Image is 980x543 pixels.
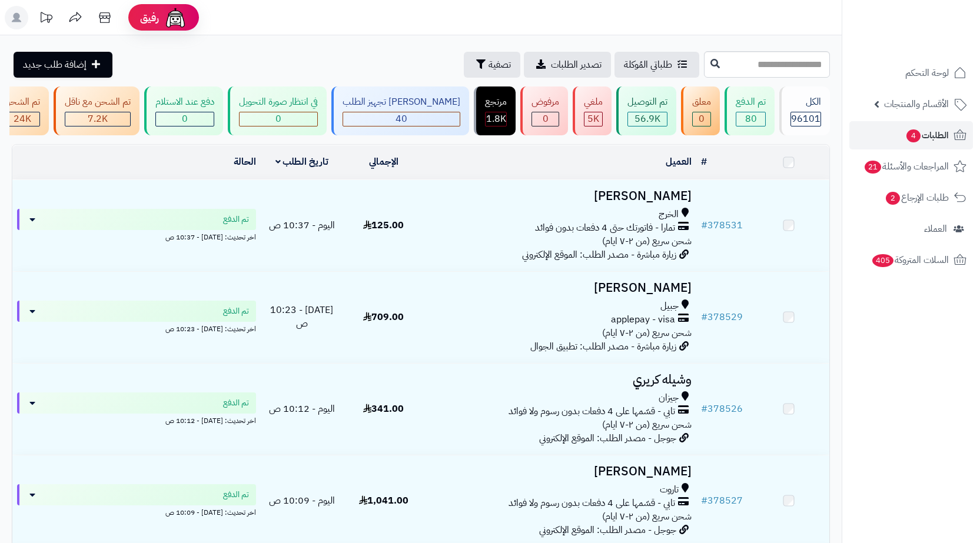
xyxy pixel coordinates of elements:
[701,310,707,324] span: #
[363,218,404,232] span: 125.00
[532,112,559,126] div: 0
[699,112,705,126] span: 0
[156,112,214,126] div: 0
[906,129,921,142] span: 4
[701,402,743,416] a: #378526
[701,218,707,232] span: #
[611,313,675,327] span: applepay - visa
[489,58,511,72] span: تصفية
[777,86,832,135] a: الكل96101
[464,52,520,78] button: تصفية
[234,155,256,169] a: الحالة
[905,65,949,81] span: لوحة التحكم
[865,161,881,174] span: 21
[530,339,676,354] span: زيارة مباشرة - مصدر الطلب: تطبيق الجوال
[485,95,507,109] div: مرتجع
[359,494,408,508] span: 1,041.00
[65,95,131,109] div: تم الشحن مع ناقل
[51,86,142,135] a: تم الشحن مع ناقل 7.2K
[849,121,973,149] a: الطلبات4
[905,127,949,144] span: الطلبات
[602,418,692,432] span: شحن سريع (من ٢-٧ ايام)
[518,86,570,135] a: مرفوض 0
[269,402,335,416] span: اليوم - 10:12 ص
[722,86,777,135] a: تم الدفع 80
[701,310,743,324] a: #378529
[872,254,893,267] span: 405
[539,523,676,537] span: جوجل - مصدر الطلب: الموقع الإلكتروني
[31,6,61,32] a: تحديثات المنصة
[471,86,518,135] a: مرتجع 1.8K
[429,281,692,295] h3: [PERSON_NAME]
[223,489,249,501] span: تم الدفع
[849,59,973,87] a: لوحة التحكم
[223,397,249,409] span: تم الدفع
[239,95,318,109] div: في انتظار صورة التحويل
[666,155,692,169] a: العميل
[849,152,973,181] a: المراجعات والأسئلة21
[509,497,675,510] span: تابي - قسّمها على 4 دفعات بدون رسوم ولا فوائد
[659,391,679,405] span: جيزان
[884,96,949,112] span: الأقسام والمنتجات
[791,112,820,126] span: 96101
[223,214,249,225] span: تم الدفع
[23,58,87,72] span: إضافة طلب جديد
[531,95,559,109] div: مرفوض
[885,189,949,206] span: طلبات الإرجاع
[701,218,743,232] a: #378531
[270,303,333,331] span: [DATE] - 10:23 ص
[269,494,335,508] span: اليوم - 10:09 ص
[429,189,692,203] h3: [PERSON_NAME]
[17,230,256,242] div: اخر تحديث: [DATE] - 10:37 ص
[679,86,722,135] a: معلق 0
[570,86,614,135] a: ملغي 5K
[539,431,676,445] span: جوجل - مصدر الطلب: الموقع الإلكتروني
[692,95,711,109] div: معلق
[522,248,676,262] span: زيارة مباشرة - مصدر الطلب: الموقع الإلكتروني
[602,234,692,248] span: شحن سريع (من ٢-٧ ايام)
[14,52,112,78] a: إضافة طلب جديد
[660,483,679,497] span: تاروت
[343,112,460,126] div: 40
[329,86,471,135] a: [PERSON_NAME] تجهيز الطلب 40
[486,112,506,126] div: 1834
[624,58,672,72] span: طلباتي المُوكلة
[182,112,188,126] span: 0
[535,221,675,235] span: تمارا - فاتورتك حتى 4 دفعات بدون فوائد
[524,52,611,78] a: تصدير الطلبات
[627,95,667,109] div: تم التوصيل
[343,95,460,109] div: [PERSON_NAME] تجهيز الطلب
[701,494,743,508] a: #378527
[871,252,949,268] span: السلات المتروكة
[584,95,603,109] div: ملغي
[886,192,900,205] span: 2
[849,215,973,243] a: العملاء
[849,246,973,274] a: السلات المتروكة405
[363,310,404,324] span: 709.00
[17,505,256,518] div: اخر تحديث: [DATE] - 10:09 ص
[17,414,256,426] div: اخر تحديث: [DATE] - 10:12 ص
[65,112,130,126] div: 7222
[736,95,766,109] div: تم الدفع
[660,299,679,313] span: جبيل
[429,465,692,478] h3: [PERSON_NAME]
[369,155,398,169] a: الإجمالي
[790,95,821,109] div: الكل
[164,6,187,29] img: ai-face.png
[142,86,225,135] a: دفع عند الاستلام 0
[924,221,947,237] span: العملاء
[269,218,335,232] span: اليوم - 10:37 ص
[155,95,214,109] div: دفع عند الاستلام
[140,11,159,25] span: رفيق
[4,95,40,109] div: تم الشحن
[486,112,506,126] span: 1.8K
[363,402,404,416] span: 341.00
[584,112,602,126] div: 4993
[849,184,973,212] a: طلبات الإرجاع2
[275,155,329,169] a: تاريخ الطلب
[628,112,667,126] div: 56920
[88,112,108,126] span: 7.2K
[543,112,549,126] span: 0
[551,58,602,72] span: تصدير الطلبات
[509,405,675,418] span: تابي - قسّمها على 4 دفعات بدون رسوم ولا فوائد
